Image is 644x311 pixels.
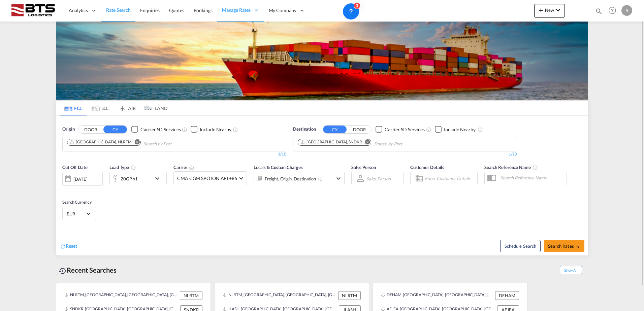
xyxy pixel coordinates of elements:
md-icon: icon-airplane [118,104,126,109]
span: Help [607,5,618,16]
button: Remove [130,139,140,146]
span: Enquiries [140,7,160,13]
input: Search Reference Name [497,173,567,183]
div: Recent Searches [56,263,119,278]
div: 20GP x1 [121,174,138,183]
md-icon: icon-refresh [60,243,66,249]
div: 20GP x1icon-chevron-down [109,172,167,185]
span: Sales Person [351,165,376,170]
span: Bookings [194,7,213,13]
span: Carrier [173,165,194,170]
md-select: Sales Person [366,174,391,183]
span: Origin [62,126,74,133]
md-checkbox: Checkbox No Ink [376,126,425,133]
md-datepicker: Select [62,185,67,194]
div: Freight Origin Destination Factory Stuffingicon-chevron-down [254,172,345,185]
button: Remove [361,139,371,146]
div: NLRTM [180,291,202,300]
div: NLRTM, Rotterdam, Netherlands, Western Europe, Europe [223,291,336,300]
div: NLRTM, Rotterdam, Netherlands, Western Europe, Europe [64,291,178,300]
md-icon: icon-plus 400-fg [537,6,545,14]
span: Quotes [169,7,184,13]
md-icon: icon-chevron-down [554,6,562,14]
div: Help [607,5,621,17]
div: OriginDOOR CY Checkbox No InkUnchecked: Search for CY (Container Yard) services for all selected ... [56,116,588,255]
span: CMA CGM SPOTON API +86 [177,175,237,182]
button: DOOR [79,126,102,133]
md-chips-wrap: Chips container. Use arrow keys to select chips. [297,137,441,149]
span: Rate Search [106,7,131,13]
md-icon: icon-backup-restore [59,267,67,275]
md-icon: Your search will be saved by the below given name [533,165,538,170]
md-checkbox: Checkbox No Ink [191,126,231,133]
span: Destination [293,126,316,133]
md-pagination-wrapper: Use the left and right arrow keys to navigate between tabs [60,101,167,115]
span: Show All [560,266,582,274]
md-icon: The selected Trucker/Carrierwill be displayed in the rate results If the rates are from another f... [189,165,194,170]
span: Reset [66,243,77,249]
md-chips-wrap: Chips container. Use arrow keys to select chips. [66,137,210,149]
button: DOOR [348,126,371,133]
md-icon: Unchecked: Search for CY (Container Yard) services for all selected carriers.Checked : Search for... [426,127,431,132]
span: Load Type [109,165,136,170]
span: Search Currency [62,200,92,205]
md-icon: icon-chevron-down [153,174,165,182]
button: CY [323,126,347,133]
span: New [537,7,562,13]
md-select: Select Currency: € EUREuro [66,209,92,218]
md-tab-item: FCL [60,101,87,115]
button: CY [103,126,127,133]
div: Include Nearby [200,126,231,133]
div: [DATE] [73,176,87,182]
div: Rotterdam, NLRTM [69,139,132,145]
span: Analytics [69,7,88,14]
md-icon: icon-arrow-right [576,244,580,249]
input: Chips input. [143,139,207,149]
div: Dakar, SNDKR [300,139,362,145]
input: Enter Customer Details [425,173,475,183]
md-tab-item: AIR [114,101,140,115]
md-icon: icon-magnify [595,7,603,15]
md-icon: icon-chevron-down [334,174,343,182]
md-checkbox: Checkbox No Ink [435,126,476,133]
md-tab-item: LCL [87,101,114,115]
md-icon: icon-information-outline [131,165,136,170]
md-tab-item: LAND [140,101,167,115]
button: Search Ratesicon-arrow-right [544,240,584,252]
div: Press delete to remove this chip. [69,139,133,145]
div: Carrier SD Services [140,126,181,133]
div: 1/10 [293,151,517,157]
div: Press delete to remove this chip. [300,139,363,145]
img: cdcc71d0be7811ed9adfbf939d2aa0e8.png [10,3,56,18]
span: Manage Rates [222,7,251,13]
input: Chips input. [374,139,438,149]
div: Freight Origin Destination Factory Stuffing [265,174,322,183]
div: NLRTM [338,291,361,300]
span: Cut Off Date [62,165,88,170]
span: Locals & Custom Charges [254,165,303,170]
span: My Company [269,7,296,14]
div: 1/10 [62,151,286,157]
div: DEHAM [495,291,519,300]
span: Search Rates [548,243,580,249]
button: Note: By default Schedule search will only considerorigin ports, destination ports and cut off da... [500,240,541,252]
img: LCL+%26+FCL+BACKGROUND.png [56,22,588,100]
button: icon-plus 400-fgNewicon-chevron-down [534,4,565,18]
span: EUR [67,211,86,217]
md-checkbox: Checkbox No Ink [131,126,181,133]
span: Search Reference Name [484,165,538,170]
div: S [621,5,632,16]
span: Customer Details [410,165,444,170]
div: icon-magnify [595,7,603,18]
div: DEHAM, Hamburg, Germany, Western Europe, Europe [381,291,493,300]
md-icon: Unchecked: Ignores neighbouring ports when fetching rates.Checked : Includes neighbouring ports w... [233,127,238,132]
md-icon: Unchecked: Search for CY (Container Yard) services for all selected carriers.Checked : Search for... [182,127,187,132]
div: [DATE] [62,172,103,186]
md-icon: Unchecked: Ignores neighbouring ports when fetching rates.Checked : Includes neighbouring ports w... [478,127,483,132]
div: Carrier SD Services [385,126,425,133]
div: icon-refreshReset [60,243,77,250]
div: Include Nearby [444,126,476,133]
